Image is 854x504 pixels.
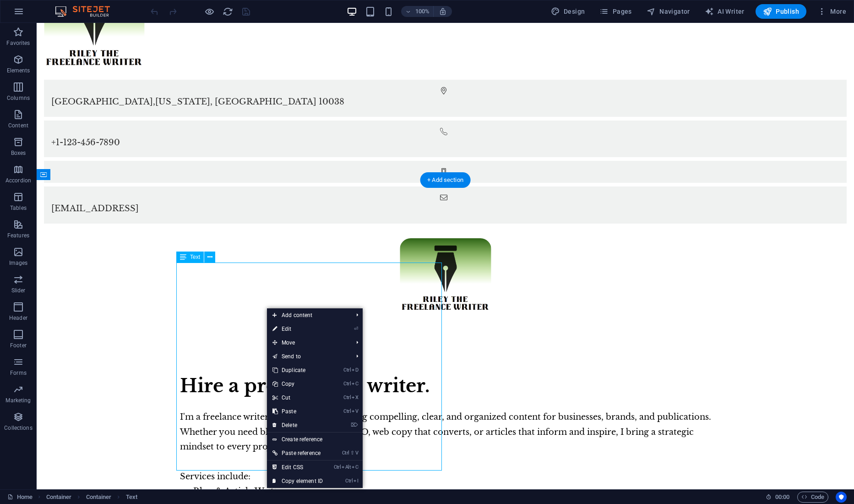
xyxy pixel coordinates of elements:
[705,7,745,16] span: AI Writer
[415,6,430,17] h6: 100%
[596,4,635,19] button: Pages
[343,381,351,387] i: Ctrl
[10,342,27,349] p: Footer
[46,492,72,503] span: Click to select. Double-click to edit
[9,314,27,322] p: Header
[11,287,26,294] p: Slider
[782,493,783,500] span: :
[267,322,328,336] a: ⏎Edit
[46,492,137,503] nav: breadcrumb
[352,367,358,373] i: D
[766,492,790,503] h6: Session time
[342,464,351,470] i: Alt
[267,377,328,391] a: CtrlCCopy
[7,232,29,239] p: Features
[756,4,806,19] button: Publish
[53,6,121,17] img: Editor Logo
[119,74,280,84] span: [US_STATE], [GEOGRAPHIC_DATA]
[401,6,434,17] button: 100%
[420,172,471,188] div: + Add section
[86,492,112,503] span: Click to select. Double-click to edit
[836,492,847,503] button: Usercentrics
[547,4,589,19] div: Design (Ctrl+Alt+Y)
[4,424,32,432] p: Collections
[352,394,358,400] i: X
[439,7,447,16] i: On resize automatically adjust zoom level to fit chosen device.
[267,350,349,363] a: Send to
[267,433,363,446] a: Create reference
[355,450,358,456] i: V
[10,204,27,212] p: Tables
[7,492,33,503] a: Click to cancel selection. Double-click to open Pages
[267,363,328,377] a: CtrlDDuplicate
[126,492,137,503] span: Click to select. Double-click to edit
[190,254,200,260] span: Text
[352,464,358,470] i: C
[15,115,83,125] span: +1-123-456-7890
[8,122,28,129] p: Content
[350,450,354,456] i: ⇧
[11,149,26,157] p: Boxes
[267,446,328,460] a: Ctrl⇧VPaste reference
[345,478,353,484] i: Ctrl
[10,369,27,377] p: Forms
[814,4,850,19] button: More
[352,381,358,387] i: C
[267,474,328,488] a: CtrlICopy element ID
[599,7,631,16] span: Pages
[15,71,803,86] p: ,
[267,308,349,322] span: Add content
[267,418,328,432] a: ⌦Delete
[222,6,233,17] button: reload
[334,464,341,470] i: Ctrl
[817,7,846,16] span: More
[9,259,28,267] p: Images
[352,408,358,414] i: V
[643,4,694,19] button: Navigator
[267,336,349,350] span: Move
[343,408,351,414] i: Ctrl
[351,422,358,428] i: ⌦
[7,67,30,74] p: Elements
[763,7,799,16] span: Publish
[797,492,828,503] button: Code
[267,405,328,418] a: CtrlVPaste
[343,394,351,400] i: Ctrl
[647,7,690,16] span: Navigator
[267,391,328,405] a: CtrlXCut
[354,326,358,332] i: ⏎
[7,94,30,102] p: Columns
[801,492,824,503] span: Code
[6,39,30,47] p: Favorites
[701,4,748,19] button: AI Writer
[15,181,102,191] a: [EMAIL_ADDRESS]
[5,397,31,404] p: Marketing
[551,7,585,16] span: Design
[204,6,215,17] button: Click here to leave preview mode and continue editing
[354,478,358,484] i: I
[775,492,789,503] span: 00 00
[5,177,31,184] p: Accordion
[343,367,351,373] i: Ctrl
[15,74,116,84] span: [GEOGRAPHIC_DATA]
[223,6,233,17] i: Reload page
[547,4,589,19] button: Design
[282,74,308,84] span: 10038
[342,450,349,456] i: Ctrl
[267,460,328,474] a: CtrlAltCEdit CSS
